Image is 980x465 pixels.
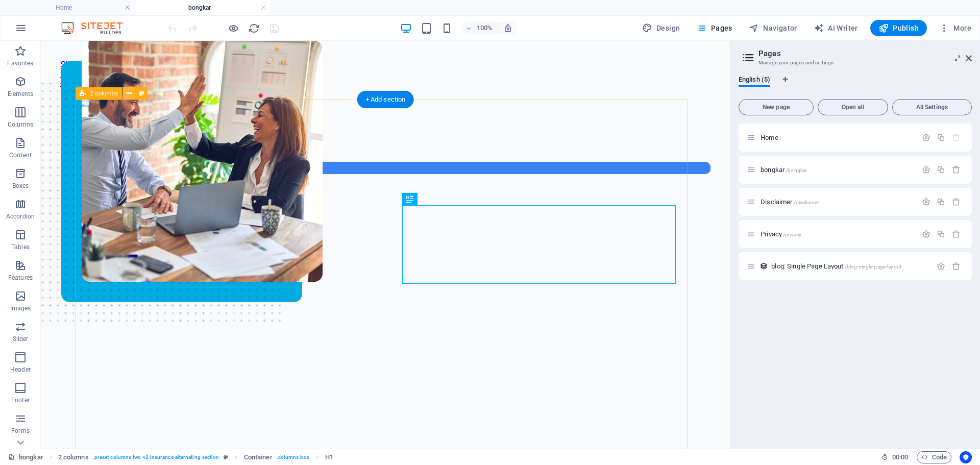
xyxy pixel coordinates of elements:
img: Editor Logo [59,22,135,34]
span: Design [642,23,680,33]
span: . columns-box [277,451,309,463]
p: Forms [11,427,30,435]
div: This layout is used as a template for all items (e.g. a blog post) of this collection. The conten... [759,262,768,271]
p: Slider [13,335,29,343]
span: Click to open page [761,166,807,174]
button: Publish [870,20,927,36]
button: Usercentrics [960,451,972,463]
div: Remove [952,198,961,206]
span: Click to open page [761,198,819,206]
button: New page [739,99,814,115]
span: Click to open page [761,230,801,238]
div: Disclaimer/disclaimer [757,199,917,205]
p: Header [10,365,31,374]
button: More [935,20,975,36]
h3: Manage your pages and settings [758,58,951,67]
span: . preset-columns-two-v2-insurance-alternating-section [93,451,219,463]
span: / [779,135,781,141]
button: Click here to leave preview mode and continue editing [227,22,239,34]
div: Settings [922,230,930,238]
div: Remove [952,230,961,238]
div: Duplicate [937,198,945,206]
span: 00 00 [892,451,908,463]
div: bongkar/bongkar [757,166,917,173]
button: reload [248,22,260,34]
div: + Add section [357,91,414,108]
span: Click to select. Double-click to edit [58,451,89,463]
span: : [899,453,901,461]
p: Images [10,304,31,312]
button: All Settings [892,99,972,115]
div: Remove [952,262,961,271]
button: AI Writer [810,20,862,36]
span: Code [921,451,947,463]
span: 2 columns [90,90,118,96]
span: Click to open page [761,134,781,141]
span: Open all [822,104,884,110]
span: /privacy [783,232,801,237]
button: 100% [461,22,498,34]
span: /disclaimer [794,200,819,205]
i: Reload page [248,22,260,34]
span: Pages [696,23,732,33]
span: Click to select. Double-click to edit [325,451,333,463]
p: Content [9,151,32,159]
div: Privacy/privacy [757,231,917,237]
div: Language Tabs [739,76,972,95]
p: Columns [8,120,33,129]
div: Settings [937,262,945,271]
button: Navigator [745,20,801,36]
h4: bongkar [136,2,272,13]
span: More [939,23,971,33]
span: Navigator [749,23,797,33]
p: Boxes [12,182,29,190]
button: Design [638,20,684,36]
p: Favorites [7,59,33,67]
h2: Pages [758,49,972,58]
a: Click to cancel selection. Double-click to open Pages [8,451,43,463]
div: Design (Ctrl+Alt+Y) [638,20,684,36]
h6: Session time [881,451,909,463]
span: All Settings [897,104,967,110]
span: Click to open page [771,262,901,270]
span: New page [743,104,809,110]
span: /bongkar [786,167,807,173]
div: Home/ [757,134,917,141]
div: Settings [922,133,930,142]
div: Settings [922,198,930,206]
i: On resize automatically adjust zoom level to fit chosen device. [503,23,512,33]
span: AI Writer [814,23,858,33]
nav: breadcrumb [58,451,333,463]
span: Click to select. Double-click to edit [244,451,273,463]
button: Pages [692,20,736,36]
p: Features [8,274,33,282]
button: Open all [818,99,888,115]
div: Duplicate [937,230,945,238]
button: Code [917,451,951,463]
i: This element is a customizable preset [224,454,228,460]
span: /blog-single-page-layout [845,264,901,270]
h6: 100% [477,22,493,34]
p: Accordion [6,212,35,221]
div: Settings [922,165,930,174]
p: Elements [8,90,34,98]
span: English (5) [739,74,770,88]
p: Tables [11,243,30,251]
p: Footer [11,396,30,404]
div: Duplicate [937,165,945,174]
div: Remove [952,165,961,174]
div: The startpage cannot be deleted [952,133,961,142]
div: blog: Single Page Layout/blog-single-page-layout [768,263,932,270]
span: Publish [878,23,919,33]
div: Duplicate [937,133,945,142]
